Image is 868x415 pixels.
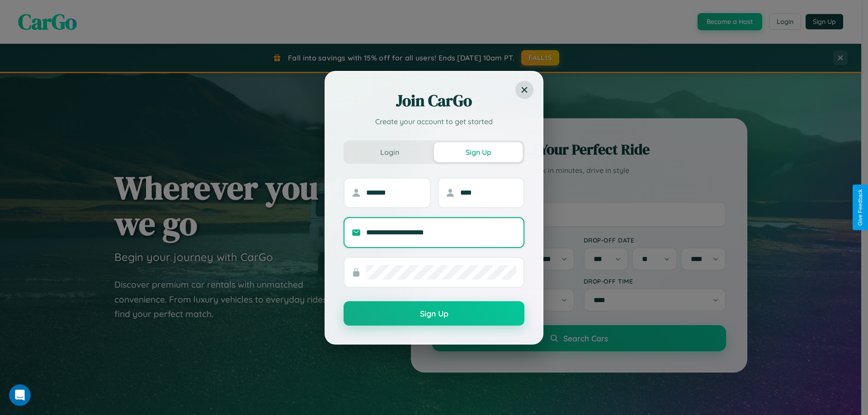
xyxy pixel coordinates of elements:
button: Login [345,142,434,162]
p: Create your account to get started [344,116,524,127]
div: Give Feedback [857,189,863,226]
iframe: Intercom live chat [9,384,31,406]
button: Sign Up [344,301,524,326]
button: Sign Up [434,142,523,162]
h2: Join CarGo [344,90,524,112]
